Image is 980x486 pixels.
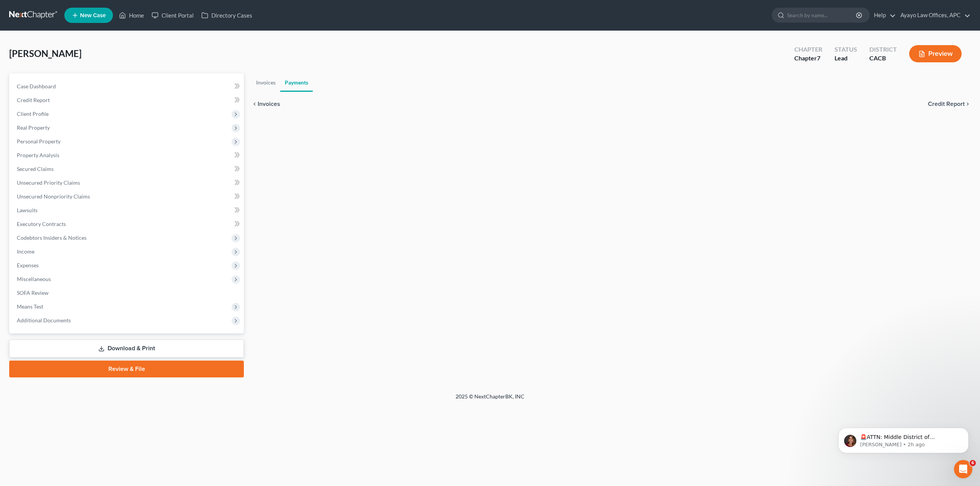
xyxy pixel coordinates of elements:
[252,101,280,107] button: chevron_left Invoices
[9,48,82,59] span: [PERSON_NAME]
[794,54,822,63] div: Chapter
[817,54,820,62] span: 7
[11,162,244,176] a: Secured Claims
[17,234,87,241] span: Codebtors Insiders & Notices
[11,80,244,93] a: Case Dashboard
[787,8,857,22] input: Search by name...
[11,148,244,162] a: Property Analysis
[17,221,66,227] span: Executory Contracts
[17,262,39,268] span: Expenses
[17,317,71,323] span: Additional Documents
[11,217,244,231] a: Executory Contracts
[794,45,822,54] div: Chapter
[9,340,244,358] a: Download & Print
[870,8,896,22] a: Help
[17,303,43,310] span: Means Test
[11,176,244,190] a: Unsecured Priority Claims
[9,361,244,377] a: Review & File
[272,393,708,406] div: 2025 © NextChapterBK, INC
[11,93,244,107] a: Credit Report
[17,97,50,103] span: Credit Report
[17,248,34,255] span: Income
[11,286,244,300] a: SOFA Review
[965,101,971,107] i: chevron_right
[827,412,980,465] iframe: Intercom notifications message
[954,460,972,478] iframe: Intercom live chat
[280,73,313,92] a: Payments
[17,179,80,186] span: Unsecured Priority Claims
[17,152,59,158] span: Property Analysis
[17,289,49,296] span: SOFA Review
[17,83,56,89] span: Case Dashboard
[17,276,51,282] span: Miscellaneous
[252,73,280,92] a: Invoices
[17,111,49,117] span: Client Profile
[148,8,198,22] a: Client Portal
[17,124,50,131] span: Real Property
[909,45,962,62] button: Preview
[252,101,258,107] i: chevron_left
[115,8,148,22] a: Home
[17,193,90,200] span: Unsecured Nonpriority Claims
[897,8,970,22] a: Ayayo Law Offices, APC
[869,45,897,54] div: District
[258,101,280,107] span: Invoices
[17,138,60,145] span: Personal Property
[928,101,965,107] span: Credit Report
[17,207,38,213] span: Lawsuits
[835,45,857,54] div: Status
[11,203,244,217] a: Lawsuits
[970,460,976,466] span: 6
[928,101,971,107] button: Credit Report chevron_right
[198,8,256,22] a: Directory Cases
[80,13,106,18] span: New Case
[17,166,54,172] span: Secured Claims
[869,54,897,63] div: CACB
[835,54,857,63] div: Lead
[11,190,244,203] a: Unsecured Nonpriority Claims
